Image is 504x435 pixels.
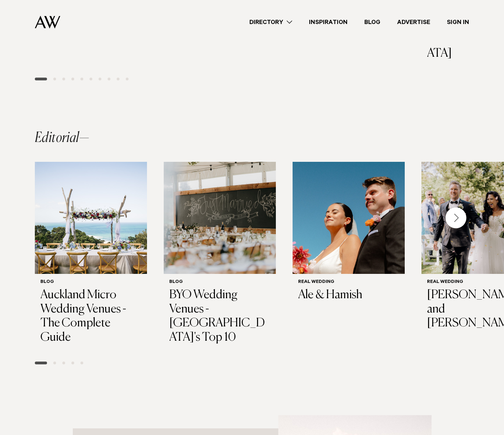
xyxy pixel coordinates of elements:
swiper-slide: 2 / 14 [164,162,276,350]
swiper-slide: 3 / 14 [293,162,405,350]
a: Advertise [389,18,439,27]
img: Real Wedding | Ale & Hamish [293,162,405,274]
a: Real Wedding | Ale & Hamish Real Wedding Ale & Hamish [293,162,405,308]
a: Blog | Auckland Micro Wedding Venues - The Complete Guide Blog Auckland Micro Wedding Venues - Th... [35,162,147,350]
img: Blog | Auckland Micro Wedding Venues - The Complete Guide [35,162,147,274]
a: Sign In [439,18,478,27]
h6: Real Wedding [298,279,399,285]
a: Inspiration [301,18,356,27]
img: Blog | BYO Wedding Venues - Auckland's Top 10 [164,162,276,274]
h3: Auckland Micro Wedding Venues - The Complete Guide [40,288,141,345]
swiper-slide: 1 / 14 [35,162,147,350]
h6: Blog [169,279,270,285]
a: Directory [241,18,301,27]
a: Blog [356,18,389,27]
h3: BYO Wedding Venues - [GEOGRAPHIC_DATA]'s Top 10 [169,288,270,345]
h2: Editorial [35,131,89,145]
h3: Ale & Hamish [298,288,399,302]
img: Auckland Weddings Logo [35,16,60,29]
a: Blog | BYO Wedding Venues - Auckland's Top 10 Blog BYO Wedding Venues - [GEOGRAPHIC_DATA]'s Top 10 [164,162,276,350]
h6: Blog [40,279,141,285]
